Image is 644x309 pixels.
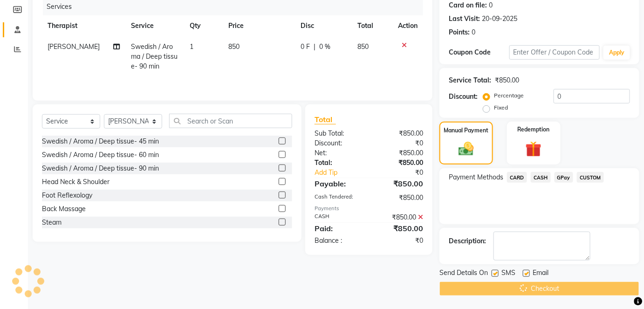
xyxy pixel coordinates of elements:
[42,218,62,227] div: Steam
[308,193,369,203] div: Cash Tendered:
[494,103,508,112] label: Fixed
[42,150,159,160] div: Swedish / Aroma / Deep tissue- 60 min
[369,158,430,168] div: ₹850.00
[223,15,295,36] th: Price
[314,42,315,52] span: |
[501,268,515,280] span: SMS
[472,27,475,37] div: 0
[449,92,478,102] div: Discount:
[449,0,487,10] div: Card on file:
[42,164,159,173] div: Swedish / Aroma / Deep tissue- 90 min
[308,148,369,158] div: Net:
[439,268,488,280] span: Send Details On
[531,172,551,183] span: CASH
[449,48,509,57] div: Coupon Code
[369,138,430,148] div: ₹0
[482,14,517,24] div: 20-09-2025
[308,138,369,148] div: Discount:
[42,15,126,36] th: Therapist
[369,236,430,246] div: ₹0
[603,46,630,60] button: Apply
[126,15,184,36] th: Service
[42,204,86,214] div: Back Massage
[131,42,178,70] span: Swedish / Aroma / Deep tissue- 90 min
[495,76,519,85] div: ₹850.00
[308,129,369,138] div: Sub Total:
[42,137,159,146] div: Swedish / Aroma / Deep tissue- 45 min
[357,42,369,51] span: 850
[308,223,369,234] div: Paid:
[319,42,330,52] span: 0 %
[369,223,430,234] div: ₹850.00
[42,191,92,200] div: Foot Reflexology
[369,213,430,222] div: ₹850.00
[308,178,369,189] div: Payable:
[449,76,491,85] div: Service Total:
[533,268,548,280] span: Email
[315,115,336,124] span: Total
[449,236,486,246] div: Description:
[308,168,379,178] a: Add Tip
[454,140,479,158] img: _cash.svg
[190,42,193,51] span: 1
[369,129,430,138] div: ₹850.00
[518,125,550,134] label: Redemption
[449,14,480,24] div: Last Visit:
[308,213,369,222] div: CASH
[184,15,223,36] th: Qty
[449,27,470,37] div: Points:
[369,148,430,158] div: ₹850.00
[42,177,110,187] div: Head Neck & Shoulder
[555,172,574,183] span: GPay
[577,172,604,183] span: CUSTOM
[379,168,430,178] div: ₹0
[295,15,352,36] th: Disc
[494,91,524,100] label: Percentage
[315,205,423,213] div: Payments
[48,42,100,51] span: [PERSON_NAME]
[392,15,423,36] th: Action
[449,172,503,182] span: Payment Methods
[489,0,493,10] div: 0
[507,172,527,183] span: CARD
[228,42,240,51] span: 850
[521,139,547,159] img: _gift.svg
[369,178,430,189] div: ₹850.00
[509,45,600,60] input: Enter Offer / Coupon Code
[308,158,369,168] div: Total:
[444,126,488,135] label: Manual Payment
[352,15,392,36] th: Total
[308,236,369,246] div: Balance :
[369,193,430,203] div: ₹850.00
[169,114,292,128] input: Search or Scan
[301,42,310,52] span: 0 F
